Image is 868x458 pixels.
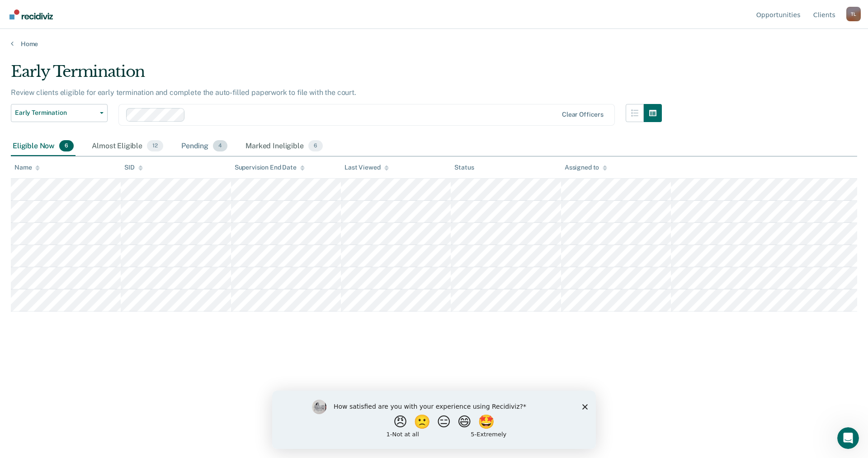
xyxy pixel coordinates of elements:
[837,427,859,449] iframe: Intercom live chat
[14,164,40,171] div: Name
[344,164,388,171] div: Last Viewed
[179,137,229,156] div: Pending4
[244,137,325,156] div: Marked Ineligible6
[562,111,604,118] div: Clear officers
[308,140,323,152] span: 6
[846,7,861,21] div: T L
[15,109,96,117] span: Early Termination
[235,164,305,171] div: Supervision End Date
[147,140,163,152] span: 12
[11,40,857,48] a: Home
[213,140,227,152] span: 4
[90,137,165,156] div: Almost Eligible12
[124,164,143,171] div: SID
[454,164,474,171] div: Status
[272,391,596,449] iframe: Survey by Kim from Recidiviz
[565,164,607,171] div: Assigned to
[59,140,74,152] span: 6
[11,137,75,156] div: Eligible Now6
[9,9,53,19] img: Recidiviz
[846,7,861,21] button: Profile dropdown button
[11,104,108,122] button: Early Termination
[11,62,662,88] div: Early Termination
[11,88,356,97] p: Review clients eligible for early termination and complete the auto-filled paperwork to file with...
